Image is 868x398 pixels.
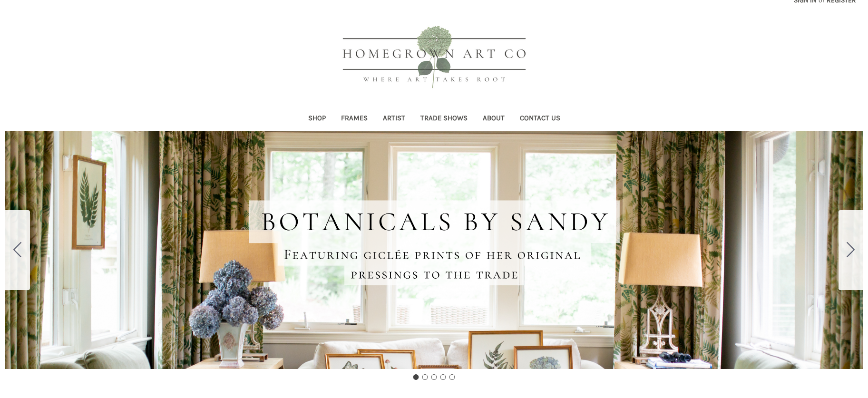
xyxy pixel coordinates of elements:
[333,107,375,131] a: Frames
[440,374,446,380] button: Go to slide 4
[413,374,419,380] button: Go to slide 1
[375,107,413,131] a: Artist
[301,107,333,131] a: Shop
[413,107,475,131] a: Trade Shows
[839,210,863,290] button: Go to slide 2
[431,374,437,380] button: Go to slide 3
[327,15,541,101] img: HOMEGROWN ART CO
[512,107,568,131] a: Contact Us
[475,107,512,131] a: About
[5,210,30,290] button: Go to slide 5
[422,374,428,380] button: Go to slide 2
[449,374,455,380] button: Go to slide 5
